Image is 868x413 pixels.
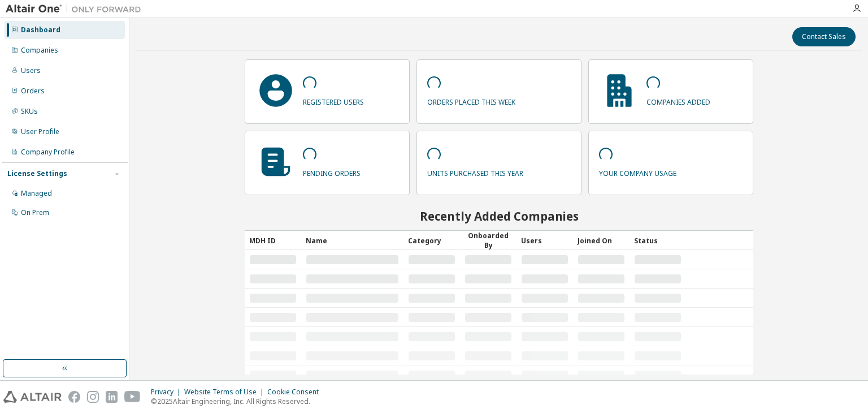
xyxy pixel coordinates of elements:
[21,25,60,35] div: Dashboard
[21,66,41,75] div: Users
[106,391,118,403] img: linkedin.svg
[408,231,455,249] div: Category
[427,165,523,178] p: units purchased this year
[6,3,147,15] img: Altair One
[151,388,184,397] div: Privacy
[21,127,59,136] div: User Profile
[634,231,682,249] div: Status
[7,169,67,178] div: License Settings
[21,46,58,55] div: Companies
[21,87,45,96] div: Orders
[21,189,52,198] div: Managed
[303,165,361,178] p: pending orders
[151,397,325,406] p: © 2025 Altair Engineering, Inc. All Rights Reserved.
[21,107,38,116] div: SKUs
[267,388,325,397] div: Cookie Consent
[68,391,80,403] img: facebook.svg
[646,94,710,107] p: companies added
[792,27,856,46] button: Contact Sales
[249,231,297,249] div: MDH ID
[21,208,49,217] div: On Prem
[245,209,753,223] h2: Recently Added Companies
[124,391,141,403] img: youtube.svg
[599,165,676,178] p: your company usage
[21,148,75,157] div: Company Profile
[578,231,625,249] div: Joined On
[303,94,364,107] p: registered users
[521,231,568,249] div: Users
[465,231,512,250] div: Onboarded By
[87,391,99,403] img: instagram.svg
[427,94,515,107] p: orders placed this week
[306,231,400,249] div: Name
[184,388,267,397] div: Website Terms of Use
[3,391,62,403] img: altair_logo.svg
